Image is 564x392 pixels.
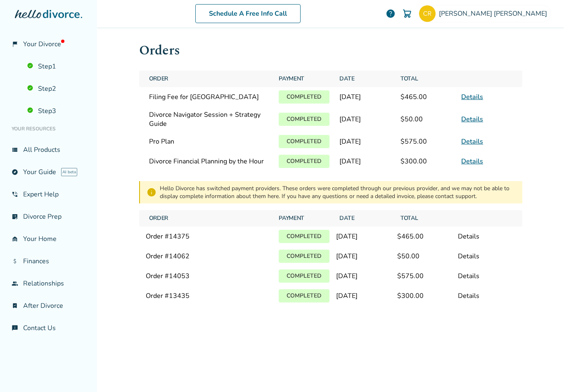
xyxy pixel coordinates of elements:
span: phone_in_talk [12,191,18,198]
span: $465.00 [397,89,455,105]
img: Cart [402,9,412,19]
span: info [147,187,156,197]
img: crdesignhomedecor@gmail.com [419,5,436,22]
a: Details [461,115,483,124]
span: explore [12,169,18,175]
span: Order [146,71,273,87]
a: groupRelationships [7,274,90,293]
span: [PERSON_NAME] [PERSON_NAME] [439,9,550,18]
span: Payment [275,71,333,87]
a: Step2 [22,79,90,98]
span: chat_info [12,325,18,331]
a: attach_moneyFinances [7,252,90,271]
a: phone_in_talkExpert Help [7,185,90,204]
div: [DATE] [336,272,393,281]
iframe: Chat Widget [523,352,564,392]
div: Details [458,291,515,300]
a: Details [461,157,483,166]
a: exploreYour GuideAI beta [7,163,90,182]
p: Completed [279,135,329,148]
div: $ 465.00 [397,232,455,241]
div: Order # 13435 [146,291,273,300]
span: attach_money [12,258,18,264]
div: Order # 14375 [146,232,273,241]
p: Completed [279,250,329,263]
span: Payment [275,210,333,227]
p: Completed [279,269,329,283]
span: Divorce Financial Planning by the Hour [149,157,269,166]
a: view_listAll Products [7,140,90,159]
span: [DATE] [336,153,393,169]
div: $ 575.00 [397,272,455,281]
span: [DATE] [336,134,393,149]
span: view_list [12,146,18,153]
div: [DATE] [336,232,393,241]
a: Schedule A Free Info Call [195,4,301,23]
div: $ 300.00 [397,291,455,300]
span: Total [397,210,455,227]
div: Order # 14062 [146,252,273,261]
a: Details [461,137,483,146]
p: Completed [279,90,329,104]
span: Order [146,210,273,227]
span: [DATE] [336,89,393,105]
span: flag_2 [12,41,18,47]
span: list_alt_check [12,213,18,220]
span: Your Divorce [23,40,64,49]
span: $575.00 [397,134,455,149]
span: bookmark_check [12,302,18,309]
div: [DATE] [336,252,393,261]
h1: Orders [139,40,522,61]
div: Hello Divorce has switched payment providers. These orders were completed through our previous pr... [160,184,516,200]
div: [DATE] [336,291,393,300]
a: Details [461,92,483,102]
div: Details [458,272,515,281]
span: Pro Plan [149,137,269,146]
a: garage_homeYour Home [7,229,90,248]
span: group [12,280,18,287]
a: flag_2Your Divorce [7,35,90,54]
div: $ 50.00 [397,252,455,261]
span: $300.00 [397,153,455,169]
a: Step3 [22,102,90,120]
div: Order # 14053 [146,272,273,281]
p: Completed [279,113,329,126]
span: $50.00 [397,111,455,127]
span: AI beta [61,168,77,176]
a: bookmark_checkAfter Divorce [7,296,90,315]
span: Divorce Navigator Session + Strategy Guide [149,110,269,128]
p: Completed [279,289,329,302]
a: list_alt_checkDivorce Prep [7,207,90,226]
span: Date [336,210,393,227]
a: chat_infoContact Us [7,319,90,338]
p: Completed [279,230,329,243]
p: Completed [279,155,329,168]
a: help [386,9,396,19]
span: Total [397,71,455,87]
span: Filing Fee for [GEOGRAPHIC_DATA] [149,92,269,102]
span: [DATE] [336,111,393,127]
div: Details [458,232,515,241]
div: Details [458,252,515,261]
a: Step1 [22,57,90,76]
span: garage_home [12,236,18,242]
span: Date [336,71,393,87]
li: Your Resources [7,120,90,137]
